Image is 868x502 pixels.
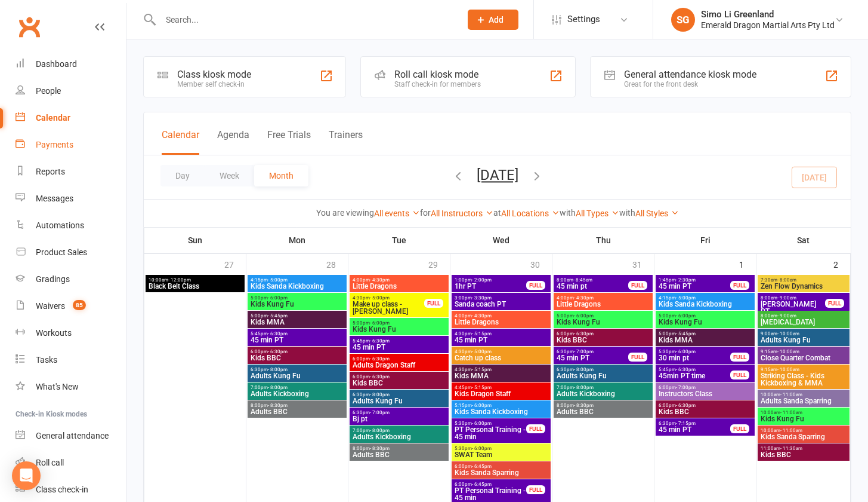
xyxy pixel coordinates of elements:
span: - 10:00am [777,349,799,354]
div: Waivers [36,301,65,311]
div: What's New [36,382,79,391]
span: - 7:00pm [676,385,696,390]
a: All Styles [635,209,679,218]
span: Adults BBC [250,408,344,415]
div: FULL [628,281,647,290]
span: - 6:00pm [472,446,492,451]
span: 9:15am [760,367,847,372]
span: 6:00pm [250,349,344,354]
span: 6:00pm [556,331,650,336]
th: Sat [756,228,851,253]
div: Calendar [36,113,70,123]
span: Kids BBC [760,451,847,458]
a: Dashboard [16,51,126,78]
span: - 6:00pm [472,421,492,426]
th: Wed [450,228,552,253]
span: 4:15pm [658,295,752,301]
span: Kids Kung Fu [760,415,847,423]
div: Member self check-in [177,80,251,88]
span: - 6:00pm [676,349,696,354]
span: - 10:00am [777,367,799,372]
span: Kids BBC [556,336,650,344]
span: 10:00am [760,392,847,397]
div: Tasks [36,355,57,365]
span: - 6:45pm [472,482,492,487]
span: 6:30pm [352,392,446,397]
span: - 8:00am [777,277,796,283]
span: Adults Kickboxing [250,390,344,397]
th: Fri [654,228,756,253]
span: Add [489,15,503,25]
span: Bj pt [352,415,446,423]
span: - 8:30pm [268,403,288,408]
span: Striking Class - Kids Kickboxing & MMA [760,372,847,387]
span: - 8:00pm [574,367,594,372]
span: 4:30pm [454,367,548,372]
button: Month [254,165,308,186]
div: Simo Li Greenland [701,9,835,20]
span: - 8:00pm [268,385,288,390]
span: 10:00am [148,277,242,283]
div: Workouts [36,328,72,338]
span: 5:00pm [250,295,344,301]
button: Trainers [329,129,363,155]
th: Mon [246,228,348,253]
span: 6:30pm [658,421,731,426]
span: 45 min pt [556,283,629,290]
span: 5:00pm [352,320,446,326]
span: - 5:00pm [268,277,288,283]
span: 3:00pm [454,295,548,301]
span: 30 min pt [658,354,731,362]
span: Instructors Class [658,390,752,397]
span: - 2:00pm [472,277,492,283]
div: General attendance kiosk mode [624,69,756,80]
span: Little Dragons [352,283,446,290]
div: 31 [632,254,654,274]
a: All Types [576,209,619,218]
button: [DATE] [477,167,518,183]
input: Search... [157,11,452,28]
span: 1:45pm [658,277,731,283]
span: 4:00pm [352,277,446,283]
span: - 9:00am [777,295,796,301]
a: All Locations [501,209,560,218]
span: Adults Kickboxing [352,433,446,440]
div: Reports [36,167,65,176]
span: 5:00pm [250,313,344,319]
span: 7:30am [760,277,847,283]
a: People [16,78,126,105]
div: Messages [36,194,73,203]
span: 5:15pm [454,403,548,408]
span: - 9:00am [777,313,796,319]
div: Great for the front desk [624,80,756,88]
span: - 6:00pm [676,313,696,319]
div: FULL [628,353,647,362]
div: Product Sales [36,247,87,257]
div: Open Intercom Messenger [12,461,41,490]
span: 8:00am [760,313,847,319]
span: 45 min PT [556,354,629,362]
span: 8:00pm [556,403,650,408]
div: 28 [326,254,348,274]
div: People [36,86,61,96]
span: 5:45pm [658,367,731,372]
div: Payments [36,140,73,149]
span: - 6:00pm [268,295,288,301]
strong: for [420,208,431,218]
a: Reports [16,158,126,185]
span: 4:00pm [556,295,650,301]
span: - 10:00am [777,331,799,336]
span: - 8:30pm [370,446,390,451]
span: [PERSON_NAME] PT [760,301,826,315]
span: Kids Sanda Kickboxing [250,283,344,290]
strong: at [493,208,501,218]
strong: with [619,208,635,218]
span: 8:00am [760,295,826,301]
span: 5:00pm [658,331,752,336]
a: All Instructors [431,209,493,218]
span: - 5:00pm [370,295,390,301]
span: 5:00pm [556,313,650,319]
span: 7:00pm [250,385,344,390]
a: Workouts [16,320,126,347]
a: Automations [16,212,126,239]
